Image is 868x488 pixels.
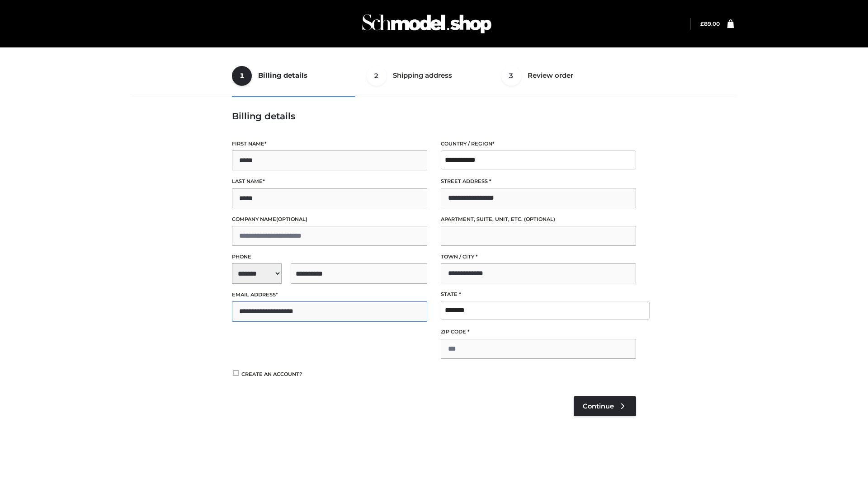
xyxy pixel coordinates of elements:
span: (optional) [524,216,555,222]
input: Create an account? [232,370,240,376]
label: Company name [232,215,427,224]
label: Street address [441,177,636,186]
bdi: 89.00 [700,20,720,27]
a: Continue [574,396,636,416]
span: Create an account? [241,371,302,377]
label: Town / City [441,253,636,261]
span: Continue [583,402,614,410]
span: £ [700,20,704,27]
label: First name [232,140,427,148]
label: Country / Region [441,140,636,148]
label: Phone [232,253,427,261]
img: Schmodel Admin 964 [359,6,495,42]
span: (optional) [276,216,307,222]
label: Email address [232,291,427,299]
h3: Billing details [232,111,636,122]
label: Apartment, suite, unit, etc. [441,215,636,224]
label: ZIP Code [441,328,636,336]
a: £89.00 [700,20,720,27]
label: Last name [232,177,427,186]
label: State [441,290,636,299]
